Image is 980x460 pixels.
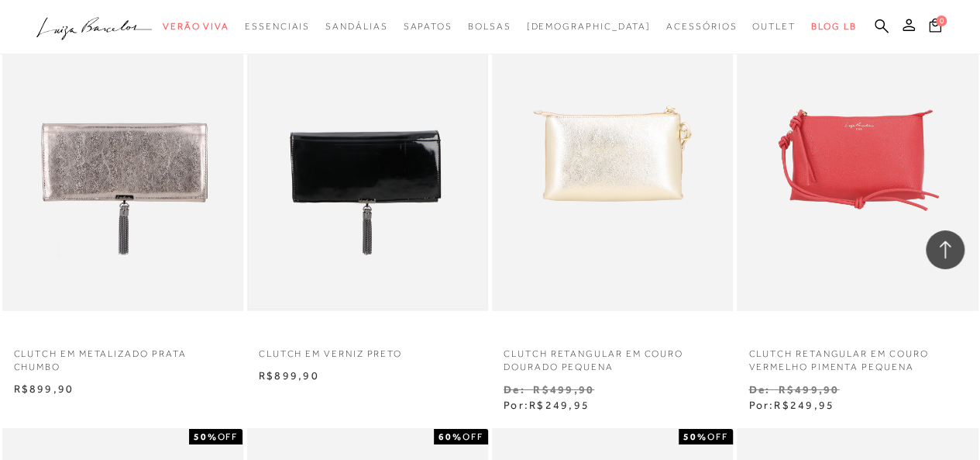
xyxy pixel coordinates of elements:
a: categoryNavScreenReaderText [163,12,229,41]
small: De: [504,383,525,396]
span: Por: [504,399,590,411]
span: OFF [462,431,483,442]
span: Sandálias [325,21,387,32]
a: categoryNavScreenReaderText [468,12,511,41]
strong: 60% [438,431,462,442]
a: categoryNavScreenReaderText [403,12,452,41]
span: Outlet [752,21,796,32]
span: OFF [217,431,238,442]
strong: 50% [194,431,218,442]
span: BLOG LB [811,21,856,32]
span: R$249,95 [774,399,834,411]
a: BLOG LB [811,12,856,41]
strong: 50% [683,431,707,442]
a: noSubCategoriesText [526,12,651,41]
span: Acessórios [666,21,737,32]
a: CLUTCH RETANGULAR EM COURO VERMELHO PIMENTA PEQUENA [737,338,978,374]
span: Verão Viva [163,21,229,32]
a: CLUTCH RETANGULAR EM COURO DOURADO PEQUENA [492,338,733,374]
a: categoryNavScreenReaderText [245,12,310,41]
small: R$499,90 [533,383,594,396]
span: 0 [936,16,947,26]
span: Sapatos [403,21,452,32]
span: OFF [707,431,728,442]
span: R$899,90 [14,382,74,395]
button: 0 [924,17,946,38]
span: Por: [748,399,834,411]
a: CLUTCH EM METALIZADO PRATA CHUMBO [2,338,243,374]
a: categoryNavScreenReaderText [752,12,796,41]
a: categoryNavScreenReaderText [325,12,387,41]
a: categoryNavScreenReaderText [666,12,737,41]
span: R$249,95 [529,399,590,411]
small: De: [748,383,770,396]
span: Bolsas [468,21,511,32]
span: [DEMOGRAPHIC_DATA] [526,21,651,32]
a: CLUTCH EM VERNIZ PRETO [247,338,488,361]
span: R$899,90 [259,369,319,382]
small: R$499,90 [778,383,839,396]
span: Essenciais [245,21,310,32]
